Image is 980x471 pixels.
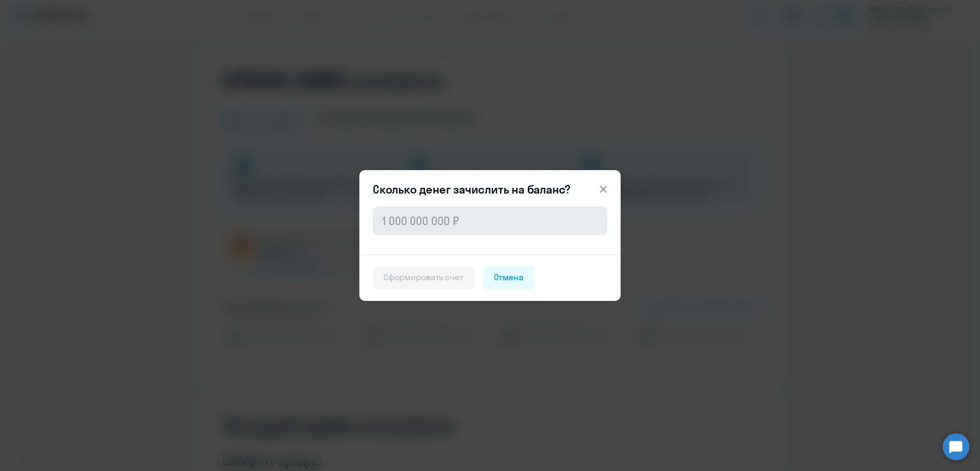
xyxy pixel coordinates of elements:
button: Сформировать счет [373,266,474,289]
input: 1 000 000 000 ₽ [373,207,607,235]
div: Сформировать счет [383,271,463,284]
div: Отмена [494,271,523,284]
button: Отмена [483,266,534,289]
header: Сколько денег зачислить на баланс? [359,182,621,197]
